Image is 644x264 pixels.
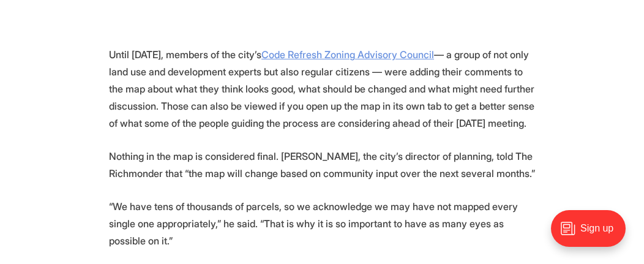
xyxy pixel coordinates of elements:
a: Code Refresh Zoning Advisory Council [261,48,434,61]
p: Nothing in the map is considered final. [PERSON_NAME], the city’s director of planning, told The ... [109,148,535,182]
p: “We have tens of thousands of parcels, so we acknowledge we may have not mapped every single one ... [109,198,535,249]
p: Until [DATE], members of the city’s — a group of not only land use and development experts but al... [109,46,535,132]
iframe: portal-trigger [541,204,644,264]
